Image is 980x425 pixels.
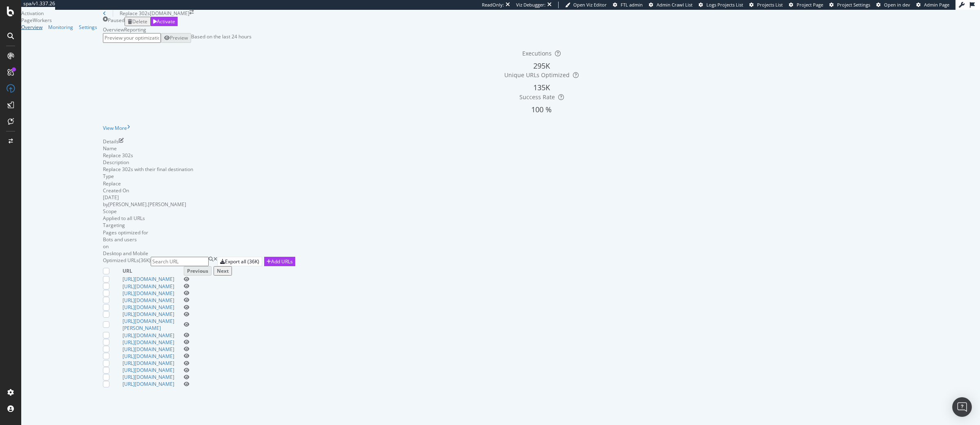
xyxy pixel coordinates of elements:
[516,2,546,8] div: Viz Debugger:
[122,332,174,339] a: [URL][DOMAIN_NAME]
[122,304,174,311] a: [URL][DOMAIN_NAME]
[749,2,783,8] a: Projects List
[103,145,980,257] div: Applied to all URLs
[837,2,870,8] span: Project Settings
[124,26,146,33] div: Reporting
[924,2,949,8] span: Admin Page
[264,257,295,266] button: Add URLs
[21,24,42,31] a: Overview
[122,360,174,367] a: [URL][DOMAIN_NAME]
[657,2,693,8] span: Admin Crawl List
[189,10,194,15] div: arrow-right-arrow-left
[797,2,823,8] span: Project Page
[706,2,743,8] span: Logs Projects List
[565,2,607,8] a: Open Viz Editor
[122,318,174,332] a: [URL][DOMAIN_NAME][PERSON_NAME]
[21,10,103,17] div: Activation
[151,17,178,26] button: Activate
[184,284,189,289] i: eye
[103,194,980,208] div: [DATE]
[103,180,121,187] div: neutral label
[122,311,174,318] a: [URL][DOMAIN_NAME]
[573,2,607,8] span: Open Viz Editor
[103,145,980,152] div: Name
[184,322,189,327] i: eye
[122,290,174,297] a: [URL][DOMAIN_NAME]
[613,2,643,8] a: FTL admin
[184,305,189,310] i: eye
[122,283,174,290] a: [URL][DOMAIN_NAME]
[79,24,97,31] a: Settings
[122,297,174,304] a: [URL][DOMAIN_NAME]
[157,18,175,25] div: Activate
[103,11,106,16] a: Click to go back
[187,267,208,274] div: Previous
[649,2,693,8] a: Admin Crawl List
[122,339,174,346] a: [URL][DOMAIN_NAME]
[184,361,189,366] i: eye
[699,2,743,8] a: Logs Projects List
[103,125,130,131] a: View More
[482,2,504,8] div: ReadOnly:
[120,10,150,17] div: Replace 302s
[103,33,161,42] input: Preview your optimization on a URL
[103,173,980,180] div: Type
[757,2,783,8] span: Projects List
[103,125,127,131] div: View More
[103,208,980,215] div: Scope
[122,353,174,360] a: [URL][DOMAIN_NAME]
[184,375,189,380] i: eye
[184,382,189,387] i: eye
[533,61,550,71] span: 295K
[184,368,189,373] i: eye
[184,266,212,276] button: Previous
[876,2,910,8] a: Open in dev
[531,105,552,114] span: 100 %
[103,159,980,166] div: Description
[916,2,949,8] a: Admin Page
[184,333,189,338] i: eye
[122,276,174,283] a: [URL][DOMAIN_NAME]
[122,374,174,380] a: [URL][DOMAIN_NAME]
[161,33,191,42] button: Preview
[184,277,189,282] i: eye
[103,152,980,159] div: Replace 302s
[103,180,121,187] span: Replace
[48,24,73,31] a: Monitoring
[21,17,103,24] div: PageWorkers
[184,347,189,352] i: eye
[103,257,151,266] div: Optimized URLs (36K)
[184,354,189,358] i: eye
[108,17,125,26] div: Paused
[184,291,189,296] i: eye
[271,258,293,265] div: Add URLs
[103,201,980,208] div: by [PERSON_NAME].[PERSON_NAME]
[621,2,643,8] span: FTL admin
[132,18,147,25] div: Delete
[191,33,252,42] div: Based on the last 24 hours
[217,267,229,274] div: Next
[519,93,555,101] span: Success Rate
[103,187,980,194] div: Created On
[217,257,262,266] button: Export all (36K)
[522,49,552,57] span: Executions
[103,229,980,257] div: Pages optimized for on
[103,138,119,145] div: Details
[184,312,189,317] i: eye
[125,17,151,26] button: Delete
[103,236,980,243] div: Bots and users
[122,267,132,274] div: URL
[122,346,174,353] a: [URL][DOMAIN_NAME]
[504,71,570,79] span: Unique URLs Optimized
[533,82,550,92] span: 135K
[103,166,980,173] div: Replace 302s with their final destination
[184,298,189,303] i: eye
[184,340,189,345] i: eye
[884,2,910,8] span: Open in dev
[103,26,124,33] div: Overview
[151,257,209,266] input: Search URL
[122,380,174,387] a: [URL][DOMAIN_NAME]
